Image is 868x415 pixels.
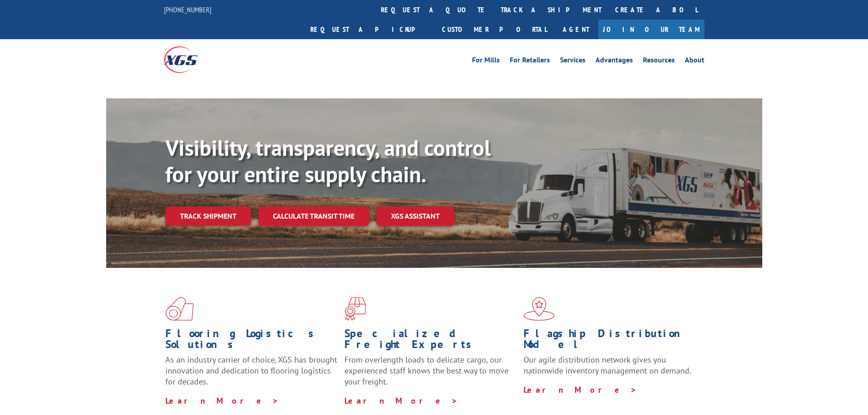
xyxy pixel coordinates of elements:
[472,56,500,67] a: For Mills
[165,297,194,321] img: xgs-icon-total-supply-chain-intelligence-red
[165,206,251,225] a: Track shipment
[596,56,633,67] a: Advantages
[344,297,366,321] img: xgs-icon-focused-on-flooring-red
[560,56,586,67] a: Services
[344,328,517,354] h1: Specialized Freight Experts
[165,133,491,188] b: Visibility, transparency, and control for your entire supply chain.
[376,206,454,226] a: XGS ASSISTANT
[554,20,598,39] a: Agent
[344,395,458,406] a: Learn More >
[435,20,554,39] a: Customer Portal
[165,328,338,354] h1: Flooring Logistics Solutions
[643,56,675,67] a: Resources
[344,354,517,395] p: From overlength loads to delicate cargo, our experienced staff knows the best way to move your fr...
[164,5,211,14] a: [PHONE_NUMBER]
[510,56,550,67] a: For Retailers
[598,20,704,39] a: Join Our Team
[524,354,691,376] span: Our agile distribution network gives you nationwide inventory management on demand.
[165,354,337,387] span: As an industry carrier of choice, XGS has brought innovation and dedication to flooring logistics...
[303,20,435,39] a: Request a pickup
[258,206,369,226] a: Calculate transit time
[165,395,279,406] a: Learn More >
[524,328,696,354] h1: Flagship Distribution Model
[524,297,555,321] img: xgs-icon-flagship-distribution-model-red
[524,384,637,395] a: Learn More >
[685,56,704,67] a: About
